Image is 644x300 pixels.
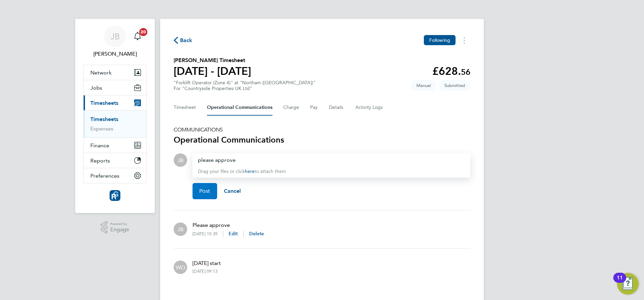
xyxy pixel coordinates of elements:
span: JB [177,226,183,233]
h1: [DATE] - [DATE] [174,64,251,78]
button: Edit [229,231,238,237]
div: Joe Belsten [174,222,187,236]
span: Preferences [90,173,119,179]
span: JB [111,32,120,41]
div: Joe Belsten [174,153,187,167]
a: Go to home page [83,190,147,201]
span: 20 [139,28,147,36]
a: Expenses [90,125,113,132]
nav: Main navigation [75,19,155,213]
span: Post [199,188,210,194]
a: JB[PERSON_NAME] [83,26,147,58]
button: Reports [84,153,146,168]
button: Activity Logs [355,99,384,116]
span: Drag your files or click to attach them [198,169,286,174]
button: Preferences [84,168,146,183]
button: Timesheets [84,95,146,110]
span: 56 [461,67,470,77]
span: Finance [90,142,109,149]
h5: COMMUNICATIONS [174,126,470,133]
div: "Forklift Operator (Zone 4)" at "Northam ([GEOGRAPHIC_DATA])" [174,80,316,91]
button: Finance [84,138,146,153]
span: WO [176,264,185,271]
a: Powered byEngage [101,221,129,234]
span: Reports [90,157,110,164]
span: Cancel [224,188,241,194]
button: Timesheet [174,99,196,116]
span: Powered by [110,221,129,227]
button: Network [84,65,146,80]
div: For "Countryside Properties UK Ltd" [174,86,316,91]
div: Wayne Orchard [174,261,187,274]
p: Please approve [193,221,264,229]
img: resourcinggroup-logo-retina.png [110,190,120,201]
div: [DATE] 09:13 [193,269,217,274]
button: Pay [310,99,318,116]
div: 11 [617,278,623,287]
span: Back [180,36,193,44]
a: Timesheets [90,116,118,122]
button: Cancel [217,183,248,199]
h2: [PERSON_NAME] Timesheet [174,56,251,64]
button: Following [424,35,456,45]
span: This timesheet is Submitted. [439,80,470,91]
button: Operational Communications [207,99,272,116]
button: Post [193,183,217,199]
span: Network [90,69,112,76]
span: JB [177,156,183,164]
span: Following [429,37,450,43]
span: Delete [249,231,264,237]
h3: Operational Communications [174,134,470,145]
button: Details [329,99,345,116]
span: Jobs [90,85,102,91]
app-decimal: £628. [432,65,470,78]
span: Edit [229,231,238,237]
a: 20 [131,26,144,47]
button: Back [174,36,193,44]
a: here [245,169,255,174]
button: Open Resource Center, 11 new notifications [617,273,639,295]
span: Engage [110,227,129,233]
div: please approve [198,156,465,164]
div: [DATE] 15:39 [193,231,223,237]
div: Timesheets [84,110,146,138]
span: Joe Belsten [83,50,147,58]
button: Jobs [84,80,146,95]
button: Delete [249,231,264,237]
button: Timesheets Menu [458,35,470,46]
button: Charge [283,99,299,116]
span: This timesheet was manually created. [411,80,436,91]
span: Timesheets [90,100,118,106]
p: [DATE] start [193,259,221,267]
